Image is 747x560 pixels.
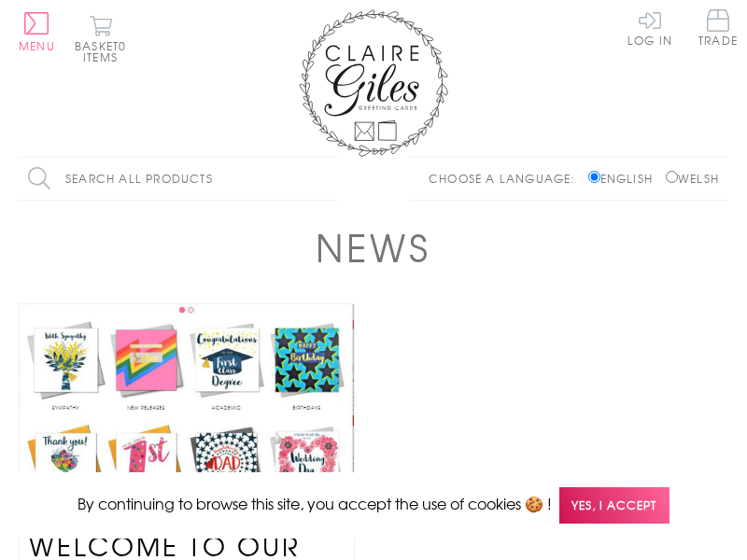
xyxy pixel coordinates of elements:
[588,170,662,187] label: English
[429,170,585,187] p: Choose a language:
[627,9,672,46] a: Log In
[319,158,338,200] input: Search
[19,158,338,200] input: Search all products
[83,37,126,65] span: 0 items
[20,304,354,509] img: Welcome to our new website!
[19,12,55,51] button: Menu
[698,9,738,49] a: Trade
[75,15,126,63] button: Basket0 items
[666,170,719,187] label: Welsh
[19,37,55,54] span: Menu
[666,171,678,183] input: Welsh
[559,487,669,524] span: Yes, I accept
[316,219,431,275] h1: News
[698,9,738,46] span: Trade
[299,9,448,157] img: Claire Giles Greetings Cards
[588,171,600,183] input: English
